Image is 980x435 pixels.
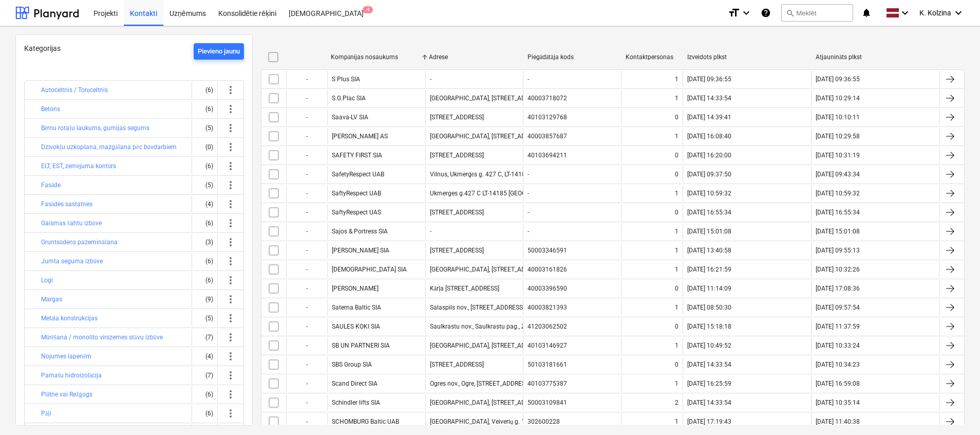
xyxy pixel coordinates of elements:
[196,120,213,136] div: (5)
[527,133,567,140] div: 40003857687
[687,304,731,311] div: [DATE] 08:50:30
[687,399,731,406] div: [DATE] 14:33:54
[527,304,567,311] div: 40003821393
[740,7,752,19] i: keyboard_arrow_down
[286,185,327,202] div: -
[196,177,213,193] div: (5)
[286,394,327,411] div: -
[816,247,860,254] div: [DATE] 09:55:13
[286,261,327,278] div: -
[675,304,679,311] div: 1
[332,228,388,235] div: Sajos & Portress SIA
[196,101,213,117] div: (6)
[224,141,237,153] span: more_vert
[687,418,731,425] div: [DATE] 17:19:43
[816,361,860,368] div: [DATE] 10:34:23
[224,369,237,382] span: more_vert
[527,152,567,159] div: 40103694211
[675,114,679,121] div: 0
[527,171,529,178] div: -
[527,399,567,406] div: 50003109841
[286,356,327,373] div: -
[429,53,519,61] div: Adrese
[286,71,327,87] div: -
[687,114,731,121] div: [DATE] 14:39:41
[332,361,372,368] div: SBS Group SIA
[332,171,384,178] div: SafetyRespect UAB
[816,190,860,197] div: [DATE] 10:59:32
[41,84,108,96] button: Autoceltnis / Torņceltnis
[527,95,567,102] div: 40003718072
[675,418,679,425] div: 1
[527,342,567,349] div: 40103146927
[430,76,431,83] div: -
[286,413,327,430] div: -
[196,291,213,307] div: (9)
[286,147,327,164] div: -
[816,171,860,178] div: [DATE] 09:43:34
[430,304,524,311] div: Salaspils nov., [STREET_ADDRESS]
[816,285,860,292] div: [DATE] 17:08:36
[675,342,679,349] div: 1
[430,152,484,159] div: [STREET_ADDRESS]
[527,228,529,235] div: -
[675,133,679,140] div: 1
[196,253,213,269] div: (6)
[675,399,679,406] div: 2
[224,331,237,343] span: more_vert
[224,255,237,267] span: more_vert
[430,133,545,140] div: [GEOGRAPHIC_DATA], [STREET_ADDRESS]
[224,407,237,420] span: more_vert
[816,114,860,121] div: [DATE] 10:10:11
[196,329,213,346] div: (7)
[675,247,679,254] div: 1
[527,247,567,254] div: 50003346591
[332,285,379,292] div: [PERSON_NAME]
[675,209,679,216] div: 0
[527,76,529,83] div: -
[332,247,389,254] div: [PERSON_NAME] SIA
[527,53,617,61] div: Piegādātāja kods
[224,160,237,172] span: more_vert
[430,209,484,216] div: [STREET_ADDRESS]
[41,274,53,286] button: Logi
[675,190,679,197] div: 1
[430,171,529,178] div: Vilnus, Ukmergės g. 427 C, LT-14185
[196,405,213,422] div: (6)
[224,198,237,210] span: more_vert
[224,312,237,324] span: more_vert
[816,76,860,83] div: [DATE] 09:36:55
[332,418,399,425] div: SCHOMBURG Baltic UAB
[527,418,560,425] div: 302600228
[687,53,807,61] div: Izveidots plkst
[41,407,51,420] button: Pāļi
[196,215,213,231] div: (6)
[41,312,98,324] button: Metāla konstrukcijas
[430,342,545,349] div: [GEOGRAPHIC_DATA], [STREET_ADDRESS]
[24,44,61,52] span: Kategorijas
[363,6,373,13] span: 4
[430,114,484,121] div: [STREET_ADDRESS]
[687,361,731,368] div: [DATE] 14:33:54
[816,323,860,330] div: [DATE] 11:37:59
[430,247,484,254] div: [STREET_ADDRESS]
[286,223,327,240] div: -
[224,84,237,96] span: more_vert
[687,266,731,273] div: [DATE] 16:21:59
[196,158,213,174] div: (6)
[675,95,679,102] div: 1
[816,152,860,159] div: [DATE] 10:31:19
[430,228,431,235] div: -
[332,95,366,102] div: S.G.Plac SIA
[196,367,213,384] div: (7)
[224,217,237,229] span: more_vert
[196,82,213,98] div: (6)
[41,198,92,210] button: Fasādes sastatnes
[899,7,911,19] i: keyboard_arrow_down
[286,318,327,335] div: -
[687,190,731,197] div: [DATE] 10:59:32
[430,380,531,387] div: Ogres nov., Ogre, [STREET_ADDRESS]
[687,247,731,254] div: [DATE] 13:40:58
[41,122,149,134] button: Bērnu rotaļu laukums, gumijas segums
[687,228,731,235] div: [DATE] 15:01:08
